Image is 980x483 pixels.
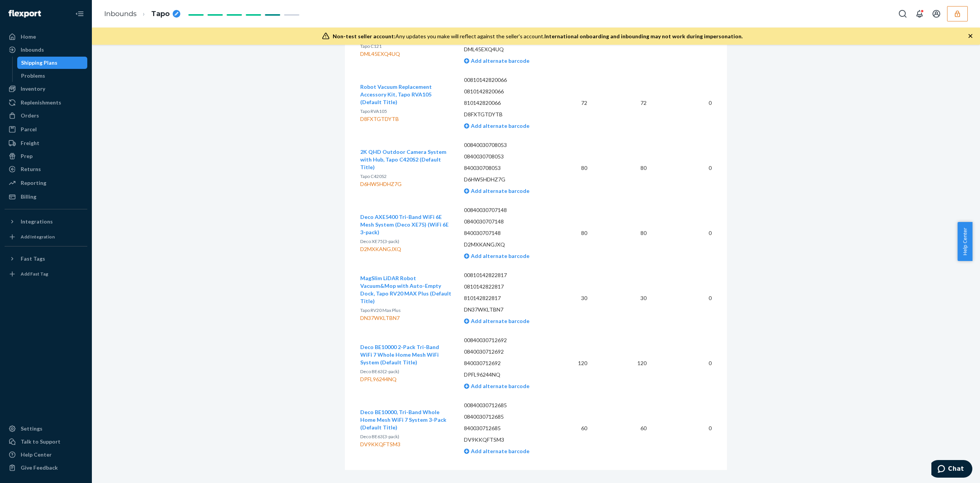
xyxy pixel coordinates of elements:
a: Billing [5,191,87,203]
a: Parcel [5,123,87,135]
td: 80 [593,201,652,266]
span: 2K QHD Outdoor Camera System with Hub, Tapo C420S2 (Default Title) [360,148,446,170]
button: Robot Vacuum Replacement Accessory Kit, Tapo RVA105 (Default Title) [360,83,452,106]
a: Add alternate barcode [464,318,529,324]
span: Add alternate barcode [469,57,529,64]
span: MagSlim LiDAR Robot Vacuum&Mop with Auto-Empty Dock, Tapo RV20 MAX Plus (Default Title) [360,275,451,304]
button: Close Navigation [72,6,87,21]
div: D2MXKANGJXQ [360,245,452,253]
div: Settings [21,425,42,432]
td: 30 [555,266,593,331]
div: Add Integration [21,233,55,240]
a: Add alternate barcode [464,383,529,389]
span: Add alternate barcode [469,318,529,324]
p: DPFL96244NQ [464,371,549,379]
td: 120 [593,331,652,396]
a: Add alternate barcode [464,253,529,259]
a: Replenishments [5,96,87,109]
a: Add alternate barcode [464,122,529,129]
a: Inbounds [104,10,137,18]
span: Deco BE63(2-pack) [360,369,399,374]
div: Any updates you make will reflect against the seller's account. [333,33,743,40]
div: D8FXTGTDYTB [360,115,452,123]
a: Inventory [5,83,87,95]
p: D8FXTGTDYTB [464,111,549,118]
div: Fast Tags [21,255,45,263]
span: Tapo C121 [360,43,382,49]
div: DPFL96244NQ [360,375,452,383]
button: Deco BE10000 2-Pack Tri-Band WiFi 7 Whole Home Mesh WiFi System (Default Title) [360,343,452,366]
div: Home [21,33,36,41]
a: Prep [5,150,87,162]
p: DN37WKLTBN7 [464,306,549,313]
td: 0 [653,266,712,331]
p: 0810142820066 [464,88,549,95]
p: 00840030708053 [464,141,549,149]
p: 0840030712685 [464,413,549,421]
span: Help Center [957,222,972,261]
span: Tapo RV20 Max Plus [360,307,401,313]
span: Deco BE10000, Tri-Band Whole Home Mesh WiFi 7 System 3-Pack (Default Title) [360,409,446,431]
a: Add alternate barcode [464,57,529,64]
p: 00810142820066 [464,76,549,84]
img: Flexport logo [8,10,41,18]
button: 2K QHD Outdoor Camera System with Hub, Tapo C420S2 (Default Title) [360,148,452,171]
p: DML45EXQ4UQ [464,46,549,53]
span: Tapo [151,9,170,19]
p: 00810142822817 [464,271,549,279]
p: D2MXKANGJXQ [464,241,549,248]
td: 80 [555,135,593,201]
span: Add alternate barcode [469,383,529,389]
a: Add Fast Tag [5,268,87,280]
span: Tapo C420S2 [360,173,387,179]
button: Fast Tags [5,253,87,265]
div: DV9KKQFTSM3 [360,441,452,448]
td: 120 [555,331,593,396]
div: Give Feedback [21,464,58,472]
div: DN37WKLTBN7 [360,314,452,322]
p: DV9KKQFTSM3 [464,436,549,444]
div: DML45EXQ4UQ [360,50,452,58]
a: Problems [17,70,88,82]
span: Deco XE75(3-pack) [360,238,399,244]
td: 60 [555,396,593,461]
a: Returns [5,163,87,175]
td: 30 [593,266,652,331]
span: Tapo RVA105 [360,108,387,114]
a: Add alternate barcode [464,448,529,454]
button: Deco AXE5400 Tri-Band WiFi 6E Mesh System (Deco XE75) (WiFi 6E 3-pack) [360,213,452,236]
button: Deco BE10000, Tri-Band Whole Home Mesh WiFi 7 System 3-Pack (Default Title) [360,408,452,431]
p: 00840030712692 [464,336,549,344]
td: 80 [555,201,593,266]
div: Replenishments [21,99,61,106]
a: Add Integration [5,231,87,243]
td: 72 [593,70,652,135]
div: Prep [21,152,33,160]
a: Orders [5,109,87,122]
button: Integrations [5,215,87,228]
td: 0 [653,201,712,266]
a: Help Center [5,449,87,461]
button: MagSlim LiDAR Robot Vacuum&Mop with Auto-Empty Dock, Tapo RV20 MAX Plus (Default Title) [360,274,452,305]
a: Add alternate barcode [464,188,529,194]
span: Add alternate barcode [469,253,529,259]
div: Add Fast Tag [21,271,48,277]
td: 72 [555,70,593,135]
div: Parcel [21,126,37,133]
div: Orders [21,112,39,119]
td: 0 [653,70,712,135]
span: Deco AXE5400 Tri-Band WiFi 6E Mesh System (Deco XE75) (WiFi 6E 3-pack) [360,214,449,235]
p: D6HW5HDHZ7G [464,176,549,183]
button: Open account menu [929,6,944,21]
div: D6HW5HDHZ7G [360,180,452,188]
span: International onboarding and inbounding may not work during impersonation. [544,33,743,39]
p: 810142822817 [464,294,549,302]
button: Open Search Box [895,6,910,21]
p: 0840030712692 [464,348,549,356]
span: Add alternate barcode [469,122,529,129]
div: Reporting [21,179,46,187]
span: Add alternate barcode [469,448,529,454]
p: 0840030708053 [464,153,549,160]
div: Billing [21,193,36,201]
